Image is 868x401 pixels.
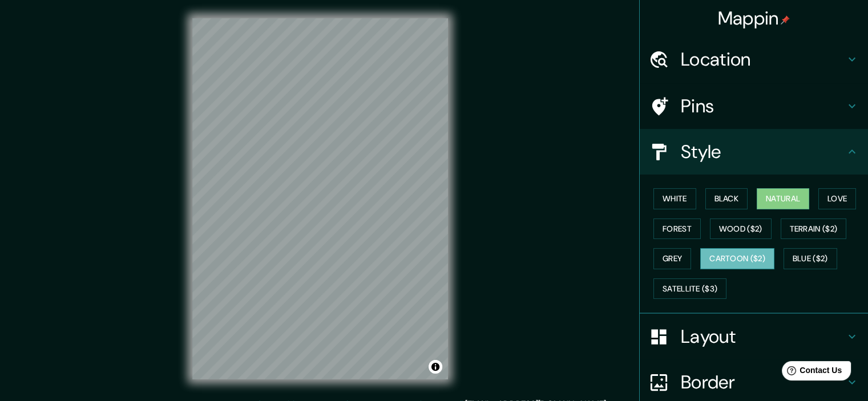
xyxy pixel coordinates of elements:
button: White [653,188,696,209]
h4: Layout [681,325,845,348]
div: Style [640,129,868,175]
div: Pins [640,83,868,129]
button: Natural [757,188,809,209]
iframe: Help widget launcher [766,357,855,388]
button: Love [818,188,856,209]
h4: Mappin [718,7,790,30]
h4: Border [681,371,845,394]
button: Black [705,188,748,209]
button: Cartoon ($2) [700,248,774,269]
div: Location [640,37,868,82]
button: Toggle attribution [429,360,442,374]
canvas: Map [192,18,448,379]
button: Forest [653,218,701,240]
button: Blue ($2) [784,248,837,269]
h4: Pins [681,95,845,118]
h4: Style [681,140,845,163]
button: Grey [653,248,691,269]
img: pin-icon.png [781,15,790,25]
button: Satellite ($3) [653,278,726,299]
h4: Location [681,48,845,71]
div: Layout [640,314,868,359]
button: Terrain ($2) [781,218,847,240]
button: Wood ($2) [710,218,772,240]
